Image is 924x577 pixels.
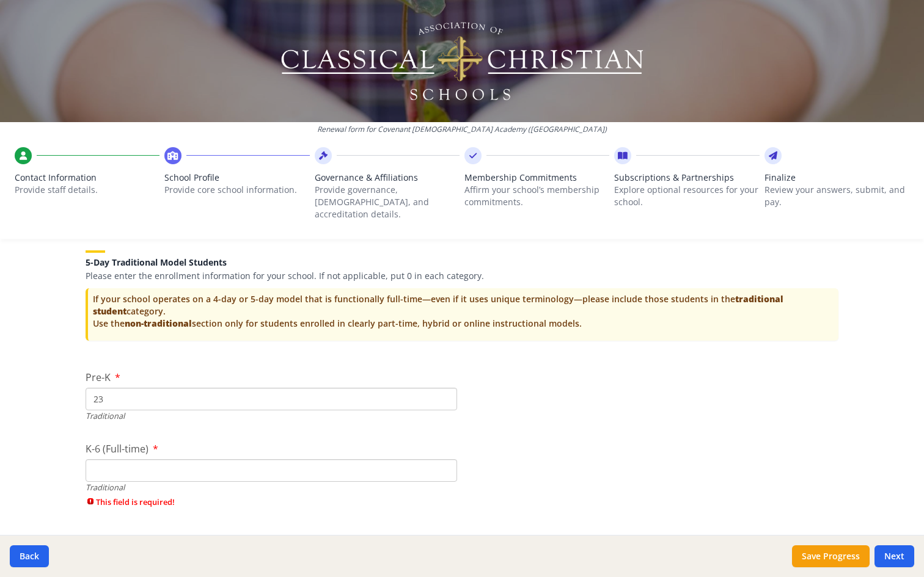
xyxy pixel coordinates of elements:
[765,172,909,184] span: Finalize
[765,184,909,208] p: Review your answers, submit, and pay.
[464,184,609,208] p: Affirm your school’s membership commitments.
[315,172,460,184] span: Governance & Affiliations
[15,184,159,196] p: Provide staff details.
[86,258,838,267] h5: 5-Day Traditional Model Students
[279,18,645,104] img: Logo
[86,496,457,508] span: This field is required!
[614,184,759,208] p: Explore optional resources for your school.
[464,172,609,184] span: Membership Commitments
[86,410,457,422] div: Traditional
[164,172,309,184] span: School Profile
[86,442,148,455] span: K-6 (Full-time)
[15,172,159,184] span: Contact Information
[93,293,834,330] p: If your school operates on a 4-day or 5-day model that is functionally full-time—even if it uses ...
[875,545,914,567] button: Next
[125,318,192,329] strong: non-traditional
[614,172,759,184] span: Subscriptions & Partnerships
[315,184,460,220] p: Provide governance, [DEMOGRAPHIC_DATA], and accreditation details.
[86,371,111,384] span: Pre-K
[164,184,309,196] p: Provide core school information.
[86,482,457,493] div: Traditional
[93,293,783,317] strong: traditional student
[86,270,838,282] p: Please enter the enrollment information for your school. If not applicable, put 0 in each category.
[10,545,49,567] button: Back
[792,545,870,567] button: Save Progress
